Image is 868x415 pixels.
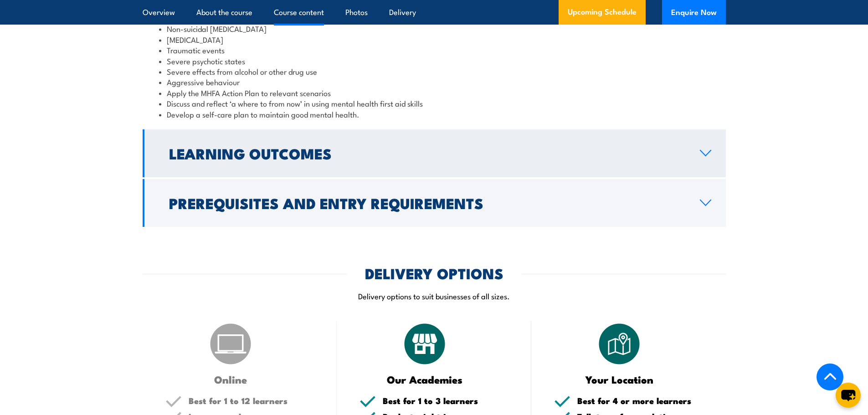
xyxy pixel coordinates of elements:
h5: Best for 1 to 3 learners [383,396,508,405]
h3: Our Academies [360,374,490,384]
h2: Learning Outcomes [169,147,685,159]
h5: Best for 4 or more learners [577,396,703,405]
h3: Online [165,374,296,384]
a: Prerequisites and Entry Requirements [143,179,726,227]
h2: DELIVERY OPTIONS [365,266,503,279]
li: [MEDICAL_DATA] [159,34,709,45]
li: Severe psychotic states [159,56,709,66]
li: Develop a self-care plan to maintain good mental health. [159,109,709,119]
button: chat-button [836,383,861,408]
a: Learning Outcomes [143,129,726,177]
p: Delivery options to suit businesses of all sizes. [143,291,726,301]
li: Discuss and reflect ‘a where to from now’ in using mental health first aid skills [159,98,709,108]
li: Apply the MHFA Action Plan to relevant scenarios [159,87,709,98]
h2: Prerequisites and Entry Requirements [169,196,685,209]
li: Aggressive behaviour [159,77,709,87]
li: Non-suicidal [MEDICAL_DATA] [159,23,709,34]
h5: Best for 1 to 12 learners [189,396,314,405]
li: Severe effects from alcohol or other drug use [159,66,709,77]
li: Traumatic events [159,45,709,55]
h3: Your Location [554,374,685,384]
